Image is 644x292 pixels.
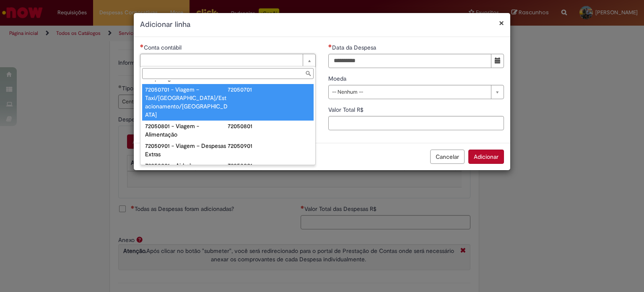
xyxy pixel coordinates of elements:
div: 72053001 - Airbnb [145,161,228,170]
div: 72050701 - Viagem – Taxi/[GEOGRAPHIC_DATA]/Estacionamento/[GEOGRAPHIC_DATA] [145,85,228,119]
div: 72053001 [228,161,311,170]
div: 72050801 - Viagem - Alimentação [145,122,228,139]
div: 72050701 [228,85,311,94]
ul: Conta contábil [140,81,315,165]
div: 72050801 [228,122,311,130]
div: 72050901 [228,142,311,150]
div: 72050901 - Viagem – Despesas Extras [145,142,228,158]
